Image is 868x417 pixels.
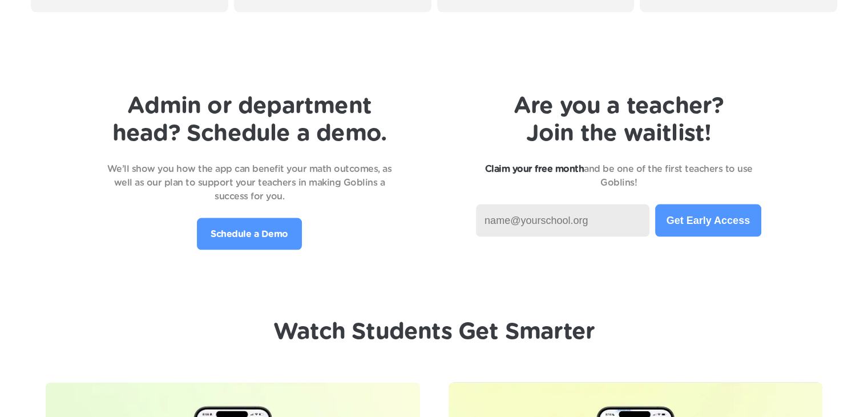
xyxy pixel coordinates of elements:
p: Schedule a Demo [211,227,288,241]
button: Get Early Access [655,205,761,237]
p: We’ll show you how the app can benefit your math outcomes, as well as our plan to support your te... [107,162,392,203]
a: Schedule a Demo [197,218,302,250]
p: and be one of the first teachers to use Goblins! [476,162,761,190]
h1: Are you a teacher? Join the waitlist! [476,93,761,147]
h1: Watch Students Get Smarter [273,318,595,346]
h1: Admin or department head? Schedule a demo. [107,93,392,147]
input: name@yourschool.org [476,205,649,237]
strong: Claim your free month [485,165,584,174]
